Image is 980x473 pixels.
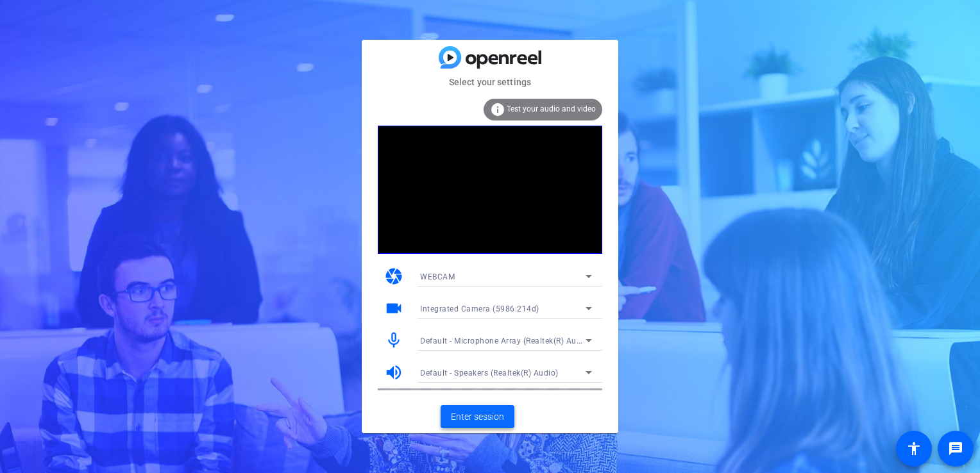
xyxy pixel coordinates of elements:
span: Default - Speakers (Realtek(R) Audio) [420,369,559,378]
mat-card-subtitle: Select your settings [362,75,618,89]
button: Enter session [441,405,514,428]
span: Default - Microphone Array (Realtek(R) Audio) [420,335,591,345]
mat-icon: volume_up [384,363,403,382]
mat-icon: message [948,441,963,456]
mat-icon: videocam [384,299,403,318]
span: Enter session [451,410,504,424]
span: Integrated Camera (5986:214d) [420,304,539,313]
mat-icon: accessibility [906,441,922,456]
span: Test your audio and video [507,104,596,113]
mat-icon: info [490,102,505,117]
mat-icon: camera [384,267,403,286]
mat-icon: mic_none [384,331,403,350]
span: WEBCAM [420,272,455,281]
img: blue-gradient.svg [439,46,541,69]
